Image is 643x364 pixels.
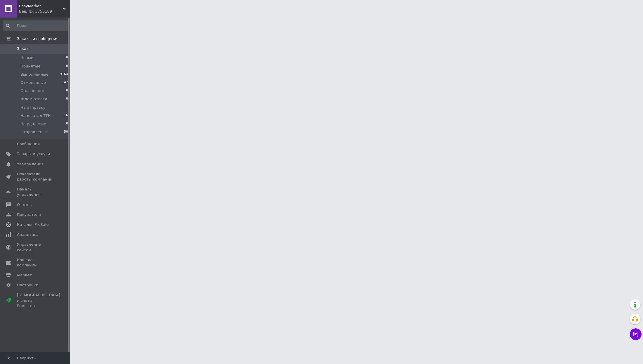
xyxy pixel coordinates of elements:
span: 50 [64,129,68,135]
span: Показатели работы компании [17,171,54,182]
span: Настройки [17,282,38,288]
span: Выполненные [20,72,48,77]
span: Заказы и сообщения [17,36,58,41]
span: Кошелек компании [17,257,54,268]
span: [DEMOGRAPHIC_DATA] и счета [17,292,60,308]
span: Отзывы [17,202,32,207]
div: Prom топ [17,303,60,308]
span: Принятые [20,64,41,69]
span: Напечатал ТТН [20,113,51,118]
span: Сообщения [17,141,40,147]
button: Чат с покупателем [630,328,642,340]
span: 0 [66,55,68,60]
span: 0 [66,64,68,69]
span: 16 [64,113,68,118]
span: EasyMarket [19,4,63,9]
span: Оплаченные [20,88,46,93]
span: 1147 [60,80,68,85]
span: 0 [66,96,68,102]
span: Панель управления [17,187,54,197]
span: Отмененные [20,80,46,85]
div: Ваш ID: 3756189 [19,9,70,14]
span: Товары и услуги [17,151,50,157]
span: На удаление [20,121,46,126]
span: 0 [66,88,68,93]
span: Заказы [17,46,31,51]
span: Новые [20,55,33,60]
span: Маркет [17,273,32,278]
span: Управление сайтом [17,242,54,252]
input: Поиск [3,20,69,31]
span: Покупатели [17,212,41,217]
span: Отправленые [20,129,48,135]
span: Аналитика [17,232,39,237]
span: 9164 [60,72,68,77]
span: Уведомления [17,162,44,167]
span: 0 [66,121,68,126]
span: 1 [66,105,68,110]
span: На отправку [20,105,45,110]
span: Ждем ответа [20,96,47,102]
span: Каталог ProSale [17,222,48,227]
